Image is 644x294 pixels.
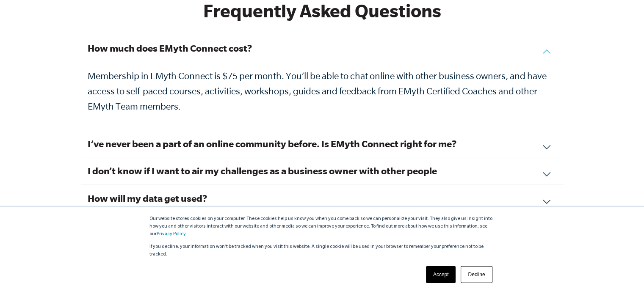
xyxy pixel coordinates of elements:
[88,164,557,177] h3: I don’t know if I want to air my challenges as a business owner with other people
[426,266,456,283] a: Accept
[203,0,441,21] strong: Frequently Asked Questions
[88,68,557,114] p: Membership in EMyth Connect is $75 per month. You’ll be able to chat online with other business o...
[88,137,557,150] h3: I’ve never been a part of an online community before. Is EMyth Connect right for me?
[157,232,185,237] a: Privacy Policy
[88,192,557,205] h3: How will my data get used?
[149,215,495,238] p: Our website stores cookies on your computer. These cookies help us know you when you come back so...
[88,41,557,55] h3: How much does EMyth Connect cost?
[461,266,492,283] a: Decline
[149,243,495,258] p: If you decline, your information won’t be tracked when you visit this website. A single cookie wi...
